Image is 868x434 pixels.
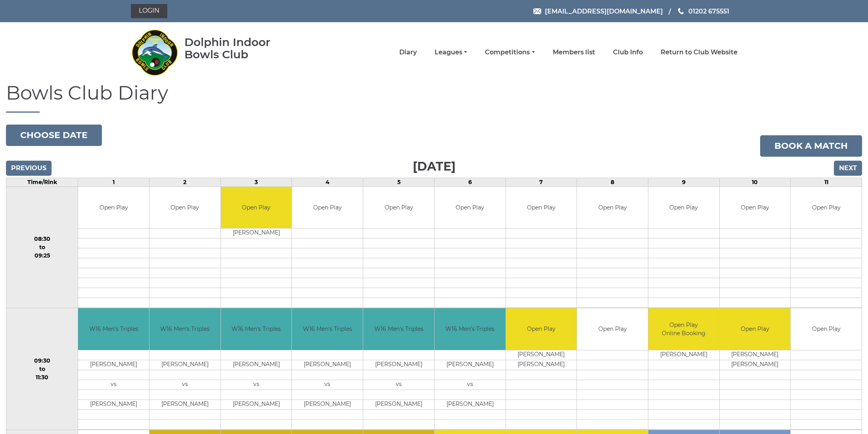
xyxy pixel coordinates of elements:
td: [PERSON_NAME] [221,360,292,370]
td: [PERSON_NAME] [506,350,577,360]
td: vs [435,380,506,390]
div: Dolphin Indoor Bowls Club [184,36,296,61]
td: Open Play [791,187,862,229]
h1: Bowls Club Diary [6,83,862,113]
td: Open Play Online Booking [648,308,719,350]
img: Email [533,8,541,14]
td: vs [363,380,434,390]
img: Dolphin Indoor Bowls Club [131,25,178,80]
td: [PERSON_NAME] [435,399,506,409]
td: Open Play [435,187,506,229]
td: [PERSON_NAME] [363,399,434,409]
td: W16 Men's Triples [363,308,434,350]
td: Open Play [577,187,648,229]
td: 6 [434,178,506,186]
td: Open Play [149,187,220,229]
td: Open Play [363,187,434,229]
button: Choose date [6,125,102,146]
td: Open Play [648,187,719,229]
td: 2 [149,178,221,186]
a: Diary [399,48,417,57]
input: Previous [6,161,52,176]
img: Phone us [678,8,684,14]
a: Login [131,4,167,18]
td: [PERSON_NAME] [363,360,434,370]
a: Book a match [760,135,862,157]
td: Open Play [292,187,363,229]
span: [EMAIL_ADDRESS][DOMAIN_NAME] [545,7,663,15]
td: [PERSON_NAME] [292,360,363,370]
td: 5 [363,178,435,186]
td: W16 Men's Triples [292,308,363,350]
td: [PERSON_NAME] [78,399,149,409]
td: Open Play [577,308,648,350]
td: Time/Rink [6,178,78,186]
td: 4 [292,178,363,186]
td: Open Play [720,308,791,350]
span: 01202 675551 [688,7,729,15]
td: [PERSON_NAME] [720,360,791,370]
td: [PERSON_NAME] [506,360,577,370]
td: [PERSON_NAME] [435,360,506,370]
td: 9 [648,178,719,186]
td: [PERSON_NAME] [78,360,149,370]
td: Open Play [791,308,862,350]
td: W16 Men's Triples [149,308,220,350]
td: Open Play [221,187,292,229]
td: [PERSON_NAME] [221,229,292,238]
td: vs [292,380,363,390]
td: vs [149,380,220,390]
td: [PERSON_NAME] [720,350,791,360]
td: 08:30 to 09:25 [6,186,78,308]
td: [PERSON_NAME] [292,399,363,409]
a: Leagues [435,48,467,57]
td: Open Play [506,187,577,229]
td: vs [78,380,149,390]
td: 09:30 to 11:30 [6,308,78,430]
a: Members list [553,48,595,57]
a: Phone us 01202 675551 [677,6,729,16]
td: Open Play [720,187,791,229]
input: Next [834,161,862,176]
td: vs [221,380,292,390]
td: 7 [506,178,577,186]
td: 1 [78,178,149,186]
td: [PERSON_NAME] [221,399,292,409]
td: [PERSON_NAME] [149,399,220,409]
td: W16 Men's Triples [221,308,292,350]
td: 10 [719,178,791,186]
td: 8 [577,178,648,186]
a: Return to Club Website [661,48,738,57]
td: W16 Men's Triples [435,308,506,350]
td: Open Play [506,308,577,350]
a: Competitions [485,48,535,57]
td: W16 Men's Triples [78,308,149,350]
td: 3 [220,178,292,186]
td: [PERSON_NAME] [648,350,719,360]
a: Email [EMAIL_ADDRESS][DOMAIN_NAME] [533,6,663,16]
td: [PERSON_NAME] [149,360,220,370]
td: 11 [791,178,862,186]
a: Club Info [613,48,643,57]
td: Open Play [78,187,149,229]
